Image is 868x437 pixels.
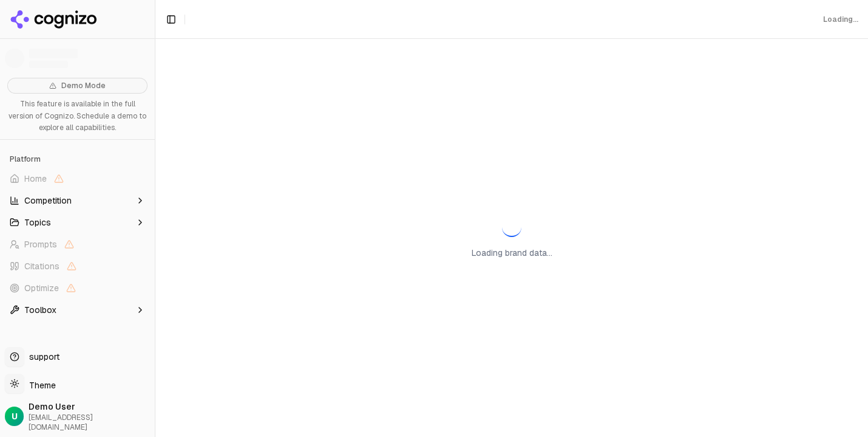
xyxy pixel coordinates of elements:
div: Platform [5,150,150,169]
p: This feature is available in the full version of Cognizo. Schedule a demo to explore all capabili... [7,98,147,134]
span: Prompts [24,238,57,250]
span: Demo User [29,401,150,413]
span: Topics [24,216,51,229]
button: Competition [5,191,150,210]
span: Optimize [24,282,59,294]
button: Topics [5,213,150,232]
span: Toolbox [24,304,56,316]
span: U [12,410,18,422]
span: Theme [24,380,56,391]
span: Competition [24,194,72,207]
button: Toolbox [5,300,150,320]
span: [EMAIL_ADDRESS][DOMAIN_NAME] [29,413,150,432]
span: Home [24,173,47,185]
span: support [24,351,59,363]
p: Loading brand data... [472,247,552,259]
span: Citations [24,260,59,272]
span: Demo Mode [61,81,106,91]
div: Loading... [823,15,858,24]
